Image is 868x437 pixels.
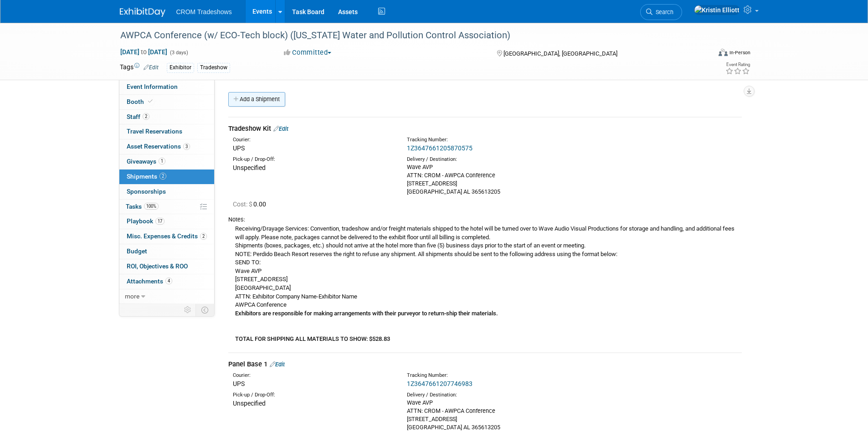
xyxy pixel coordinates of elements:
span: (3 days) [169,50,188,56]
a: more [119,289,214,304]
a: Attachments4 [119,274,214,289]
span: Unspecified [233,400,266,407]
img: Format-Inperson.png [719,49,728,56]
a: Booth [119,95,214,109]
td: Toggle Event Tabs [195,304,214,316]
a: Budget [119,244,214,259]
span: Budget [127,247,147,255]
a: Sponsorships [119,185,214,199]
div: Delivery / Destination: [407,156,567,163]
td: Tags [120,62,159,73]
span: 2 [143,113,149,120]
div: Receiving/Drayage Services: Convention, tradeshow and/or freight materials shipped to the hotel w... [228,224,742,343]
i: Booth reservation complete [148,99,153,104]
span: 4 [165,278,172,284]
div: Event Rating [725,62,750,67]
div: In-Person [729,49,750,56]
span: 17 [155,218,164,225]
div: Courier: [233,372,393,379]
span: Staff [127,113,149,120]
a: Giveaways1 [119,154,214,169]
a: Travel Reservations [119,124,214,139]
div: Tracking Number: [407,136,611,144]
a: Asset Reservations3 [119,139,214,154]
span: Attachments [127,278,172,285]
a: ROI, Objectives & ROO [119,259,214,274]
div: UPS [233,379,393,388]
span: 3 [183,143,190,150]
a: 1Z3647661207746983 [407,380,473,387]
div: Wave AVP ATTN: CROM - AWPCA Conference [STREET_ADDRESS] [GEOGRAPHIC_DATA] AL 365613205 [407,399,567,432]
span: Tasks [126,203,159,210]
span: [GEOGRAPHIC_DATA], [GEOGRAPHIC_DATA] [503,50,617,57]
a: Staff2 [119,110,214,124]
button: Committed [281,48,335,57]
div: UPS [233,144,393,153]
div: Wave AVP ATTN: CROM - AWPCA Conference [STREET_ADDRESS] [GEOGRAPHIC_DATA] AL 365613205 [407,163,567,196]
div: Tracking Number: [407,372,611,379]
div: Notes: [228,216,742,224]
span: Travel Reservations [127,128,182,135]
img: Kristin Elliott [694,5,740,15]
span: 100% [144,203,159,210]
span: Sponsorships [127,188,166,195]
span: Shipments [127,173,166,180]
span: Giveaways [127,158,165,165]
a: Misc. Expenses & Credits2 [119,229,214,244]
span: Cost: $ [233,201,253,208]
a: Tasks100% [119,200,214,214]
a: Shipments2 [119,170,214,184]
span: 2 [200,233,207,240]
a: 1Z3647661205870575 [407,144,473,152]
div: Delivery / Destination: [407,391,567,399]
span: CROM Tradeshows [176,8,232,15]
span: 2 [159,173,166,180]
div: AWPCA Conference (w/ ECO-Tech block) ([US_STATE] Water and Pollution Control Association) [117,27,697,44]
a: Add a Shipment [228,92,285,107]
span: to [139,48,148,56]
a: Search [640,4,682,20]
div: Panel Base 1 [228,360,742,369]
img: ExhibitDay [120,8,165,17]
span: Event Information [127,83,178,90]
a: Edit [273,125,288,132]
span: more [125,293,139,300]
div: Exhibitor [167,63,194,72]
span: Playbook [127,217,164,225]
div: Pick-up / Drop-Off: [233,391,393,399]
b: Exhibitors are responsible for making arrangements with their purveyor to return-ship their mater... [235,310,498,317]
td: Personalize Event Tab Strip [180,304,196,316]
span: 0.00 [233,201,270,208]
b: TOTAL FOR SHIPPING ALL MATERIALS TO SHOW: $528.83 [235,335,390,342]
span: [DATE] [DATE] [120,48,168,56]
span: ROI, Objectives & ROO [127,262,188,270]
span: Misc. Expenses & Credits [127,232,207,240]
div: Pick-up / Drop-Off: [233,156,393,163]
a: Playbook17 [119,214,214,229]
span: Unspecified [233,164,266,171]
a: Edit [270,361,285,368]
span: Booth [127,98,154,105]
a: Edit [144,64,159,71]
div: Event Format [657,47,751,61]
span: Search [652,9,673,15]
div: Tradeshow Kit [228,124,742,134]
a: Event Information [119,80,214,94]
div: Courier: [233,136,393,144]
div: Tradeshow [197,63,230,72]
span: 1 [159,158,165,165]
span: Asset Reservations [127,143,190,150]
